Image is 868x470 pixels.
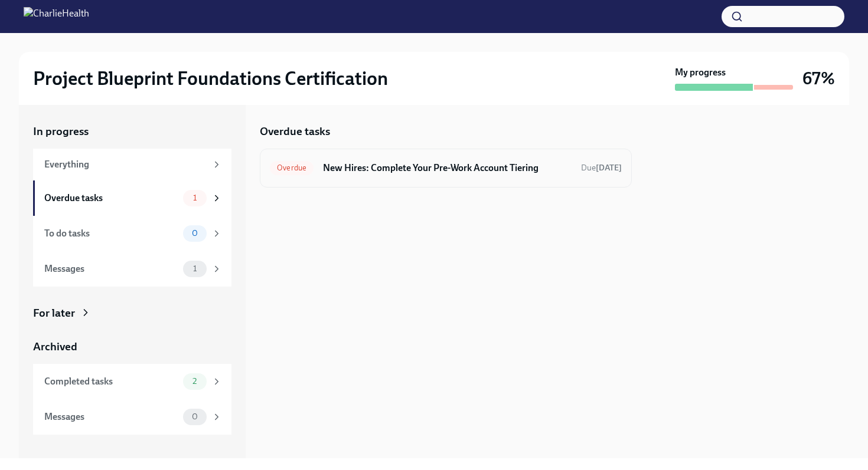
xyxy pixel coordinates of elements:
[33,339,231,354] a: Archived
[260,124,330,139] h5: Overdue tasks
[185,377,204,386] span: 2
[44,262,178,275] div: Messages
[802,68,835,89] h3: 67%
[33,124,231,139] a: In progress
[33,149,231,180] a: Everything
[33,251,231,287] a: Messages1
[33,216,231,251] a: To do tasks0
[33,180,231,216] a: Overdue tasks1
[33,67,388,90] h2: Project Blueprint Foundations Certification
[33,305,75,321] div: For later
[675,66,726,79] strong: My progress
[44,227,178,240] div: To do tasks
[186,193,204,202] span: 1
[44,158,207,171] div: Everything
[186,264,204,273] span: 1
[581,162,622,173] span: September 8th, 2025 11:00
[44,375,178,388] div: Completed tasks
[33,399,231,435] a: Messages0
[33,305,231,321] a: For later
[44,410,178,423] div: Messages
[185,412,205,421] span: 0
[24,7,89,26] img: CharlieHealth
[185,229,205,238] span: 0
[270,159,622,178] a: OverdueNew Hires: Complete Your Pre-Work Account TieringDue[DATE]
[581,163,622,173] span: Due
[596,163,622,173] strong: [DATE]
[44,192,178,205] div: Overdue tasks
[323,162,572,175] h6: New Hires: Complete Your Pre-Work Account Tiering
[33,364,231,399] a: Completed tasks2
[270,163,314,172] span: Overdue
